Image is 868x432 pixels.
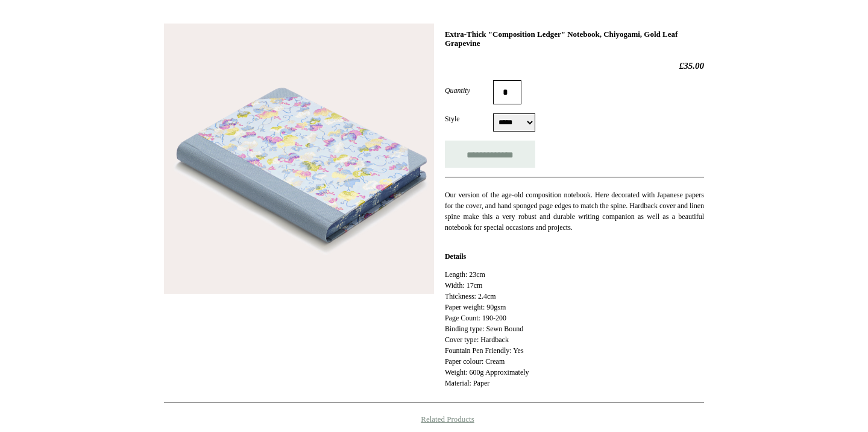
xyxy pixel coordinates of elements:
h1: Extra-Thick "Composition Ledger" Notebook, Chiyogami, Gold Leaf Grapevine [445,30,704,48]
p: Our version of the age-old composition notebook. Here decorated with Japanese papers for the cove... [445,189,704,233]
p: Length: 23cm Width: 17cm Thickness: 2.4cm Paper weight: 90gsm Page Count: 190-200 Binding type: S... [445,269,704,389]
label: Quantity [445,85,493,96]
h2: £35.00 [445,60,704,71]
strong: Details [445,252,466,261]
img: Extra-Thick "Composition Ledger" Notebook, Chiyogami, Gold Leaf Grapevine [164,24,434,294]
h4: Related Products [133,415,735,424]
label: Style [445,113,493,124]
